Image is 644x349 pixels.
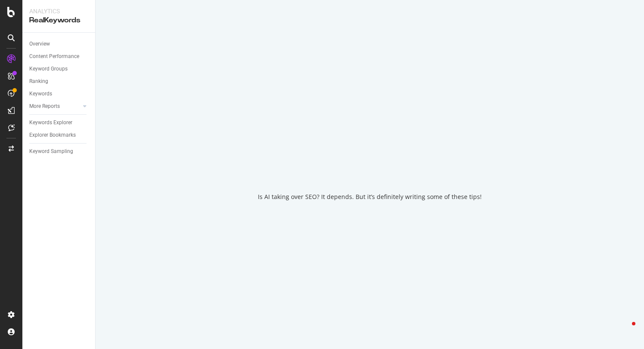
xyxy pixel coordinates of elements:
[29,64,68,73] div: Keyword Groups
[258,193,482,201] div: Is AI taking over SEO? It depends. But it’s definitely writing some of these tips!
[29,102,60,111] div: More Reports
[29,7,88,15] div: Analytics
[29,40,89,49] a: Overview
[29,52,79,61] div: Content Performance
[29,131,89,140] a: Explorer Bookmarks
[29,147,73,156] div: Keyword Sampling
[29,118,89,127] a: Keywords Explorer
[339,148,401,179] div: animation
[29,64,89,73] a: Keyword Groups
[29,147,89,156] a: Keyword Sampling
[29,77,48,86] div: Ranking
[29,131,76,140] div: Explorer Bookmarks
[615,320,635,340] iframe: Intercom live chat
[29,89,89,98] a: Keywords
[29,40,50,49] div: Overview
[29,77,89,86] a: Ranking
[29,102,80,111] a: More Reports
[29,52,89,61] a: Content Performance
[29,89,52,98] div: Keywords
[29,15,88,25] div: RealKeywords
[29,118,72,127] div: Keywords Explorer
